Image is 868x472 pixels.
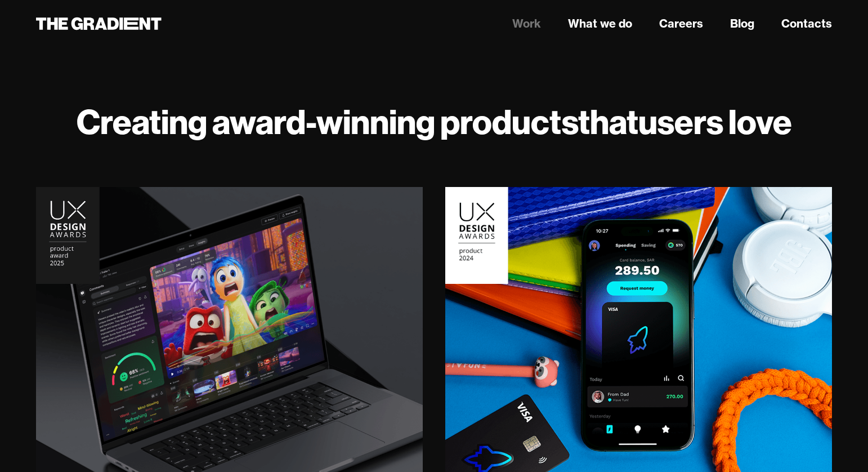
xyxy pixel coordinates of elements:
[781,15,832,32] a: Contacts
[578,100,638,143] strong: that
[730,15,754,32] a: Blog
[568,15,632,32] a: What we do
[36,101,832,142] h1: Creating award-winning products users love
[512,15,541,32] a: Work
[659,15,703,32] a: Careers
